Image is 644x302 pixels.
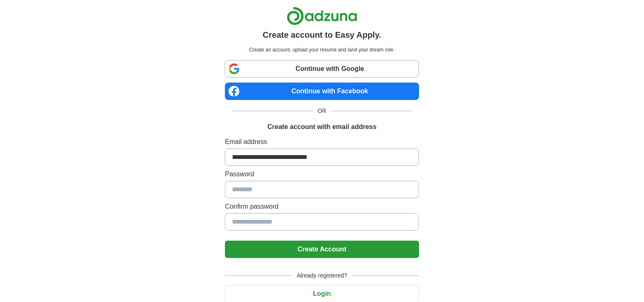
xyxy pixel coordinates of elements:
a: Continue with Facebook [225,83,419,100]
label: Confirm password [225,202,419,212]
span: Already registered? [292,271,352,280]
a: Continue with Google [225,60,419,78]
label: Email address [225,137,419,147]
label: Password [225,169,419,179]
span: OR [313,107,332,115]
a: Login [225,290,419,297]
button: Create Account [225,241,419,258]
h1: Create account to Easy Apply. [263,29,381,41]
h1: Create account with email address [267,122,376,132]
img: Adzuna logo [287,7,357,25]
p: Create an account, upload your resume and land your dream role. [227,46,417,54]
